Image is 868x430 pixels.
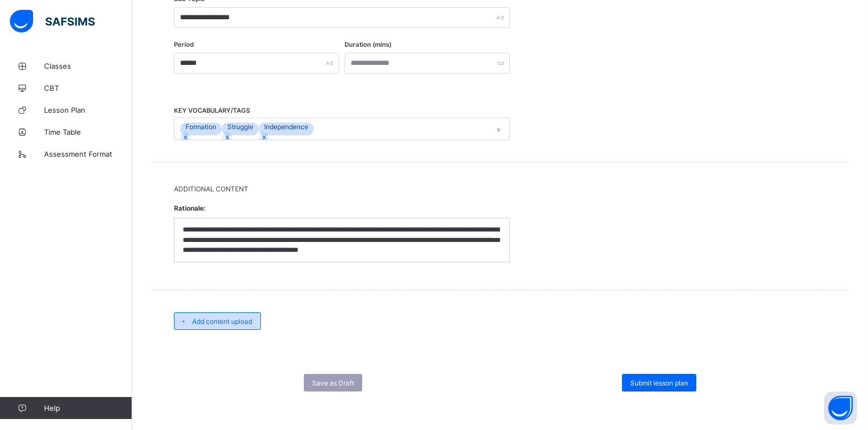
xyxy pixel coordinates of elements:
[174,41,194,48] label: Period
[44,404,132,412] span: Help
[630,379,688,387] span: Submit lesson plan
[44,62,132,70] span: Classes
[180,123,222,131] div: Formation
[824,392,857,425] button: Open asap
[345,41,391,48] label: Duration (mins)
[259,123,314,131] div: Independence
[174,199,510,218] span: Rationale:
[44,150,132,158] span: Assessment Format
[44,106,132,114] span: Lesson Plan
[174,185,826,193] span: Additional Content
[192,317,252,326] span: Add content upload
[44,84,132,92] span: CBT
[44,128,132,136] span: Time Table
[10,10,95,33] img: safsims
[222,123,259,131] div: Struggle
[312,379,354,387] span: Save as Draft
[174,107,250,114] span: KEY VOCABULARY/TAGS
